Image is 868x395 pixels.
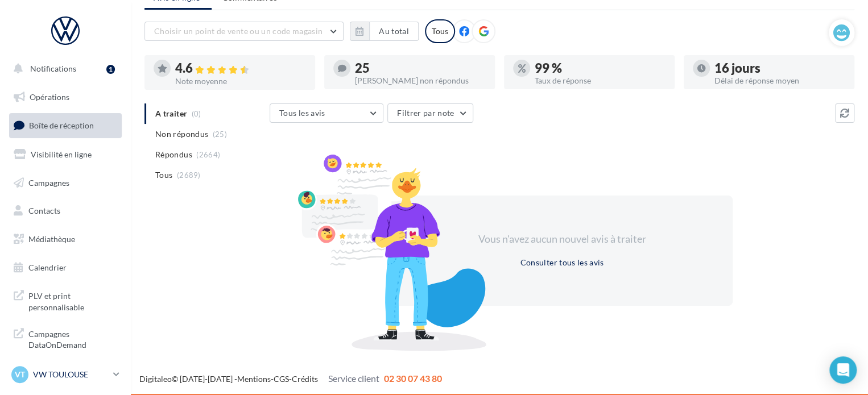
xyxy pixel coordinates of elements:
[355,77,486,85] div: [PERSON_NAME] non répondus
[196,150,220,159] span: (2664)
[714,77,845,85] div: Délai de réponse moyen
[7,256,124,280] a: Calendrier
[425,19,455,43] div: Tous
[829,356,857,384] div: Open Intercom Messenger
[7,322,124,355] a: Campagnes DataOnDemand
[15,369,25,380] span: VT
[28,326,117,351] span: Campagnes DataOnDemand
[155,149,192,160] span: Répondus
[274,374,289,384] a: CGS
[387,103,473,123] button: Filtrer par note
[29,120,94,130] span: Boîte de réception
[9,364,122,385] a: VT VW TOULOUSE
[154,26,323,36] span: Choisir un point de vente ou un code magasin
[515,256,608,269] button: Consulter tous les avis
[7,143,124,167] a: Visibilité en ligne
[7,199,124,223] a: Contacts
[144,22,344,41] button: Choisir un point de vente ou un code magasin
[464,232,660,247] div: Vous n'avez aucun nouvel avis à traiter
[7,284,124,317] a: PLV et print personnalisable
[237,374,271,384] a: Mentions
[535,77,666,85] div: Taux de réponse
[31,149,92,159] span: Visibilité en ligne
[139,374,442,384] span: © [DATE]-[DATE] - - -
[328,373,379,384] span: Service client
[7,113,124,138] a: Boîte de réception
[355,62,486,74] div: 25
[28,288,117,313] span: PLV et print personnalisable
[714,62,845,74] div: 16 jours
[7,171,124,195] a: Campagnes
[28,206,60,215] span: Contacts
[213,130,227,139] span: (25)
[139,374,172,384] a: Digitaleo
[7,85,124,109] a: Opérations
[535,62,666,74] div: 99 %
[30,64,76,73] span: Notifications
[28,234,75,244] span: Médiathèque
[270,103,383,123] button: Tous les avis
[155,169,172,181] span: Tous
[177,171,201,180] span: (2689)
[28,263,67,272] span: Calendrier
[279,108,325,118] span: Tous les avis
[28,177,69,187] span: Campagnes
[33,369,109,380] p: VW TOULOUSE
[350,22,419,41] button: Au total
[7,227,124,251] a: Médiathèque
[292,374,318,384] a: Crédits
[106,65,115,74] div: 1
[155,128,208,140] span: Non répondus
[7,57,119,81] button: Notifications 1
[175,62,306,75] div: 4.6
[30,92,69,102] span: Opérations
[369,22,419,41] button: Au total
[384,373,442,384] span: 02 30 07 43 80
[175,77,306,85] div: Note moyenne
